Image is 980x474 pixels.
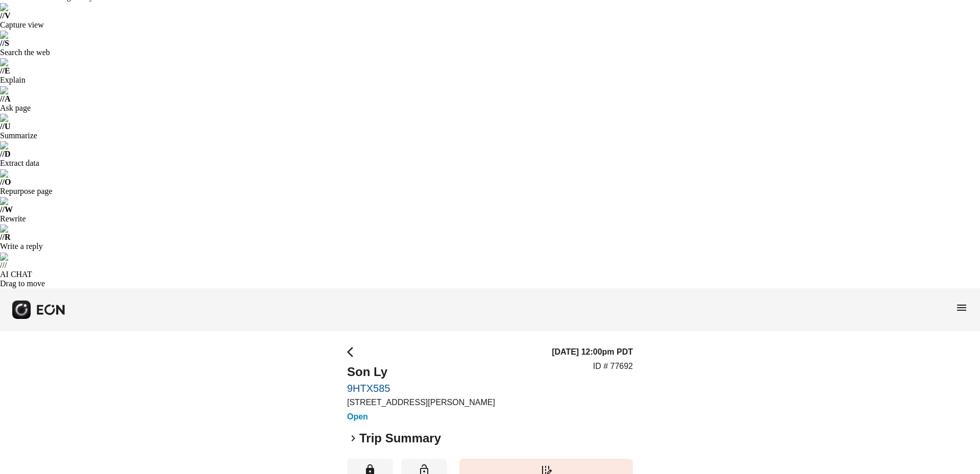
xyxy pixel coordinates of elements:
p: [STREET_ADDRESS][PERSON_NAME] [347,396,495,409]
h3: Open [347,411,495,423]
span: keyboard_arrow_right [347,432,359,444]
span: arrow_back_ios [347,346,359,358]
span: menu [955,302,968,314]
h3: [DATE] 12:00pm PDT [552,346,633,358]
a: 9HTX585 [347,382,495,394]
p: ID # 77692 [593,360,633,372]
h2: Son Ly [347,364,495,380]
h2: Trip Summary [359,430,441,446]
